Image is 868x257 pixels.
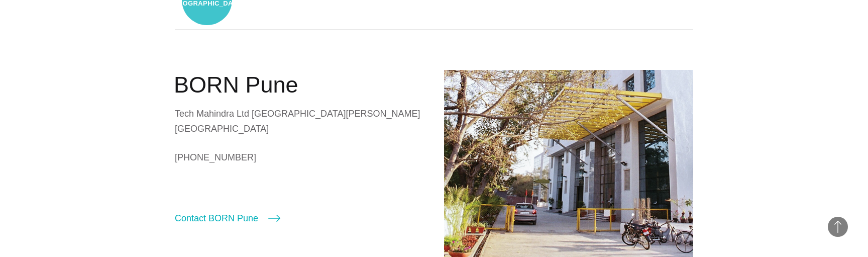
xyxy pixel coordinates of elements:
[175,150,424,165] a: [PHONE_NUMBER]
[175,211,280,225] a: Contact BORN Pune
[828,217,848,237] button: Back to Top
[175,106,424,136] div: Tech Mahindra Ltd [GEOGRAPHIC_DATA][PERSON_NAME] [GEOGRAPHIC_DATA]
[174,70,424,100] h2: BORN Pune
